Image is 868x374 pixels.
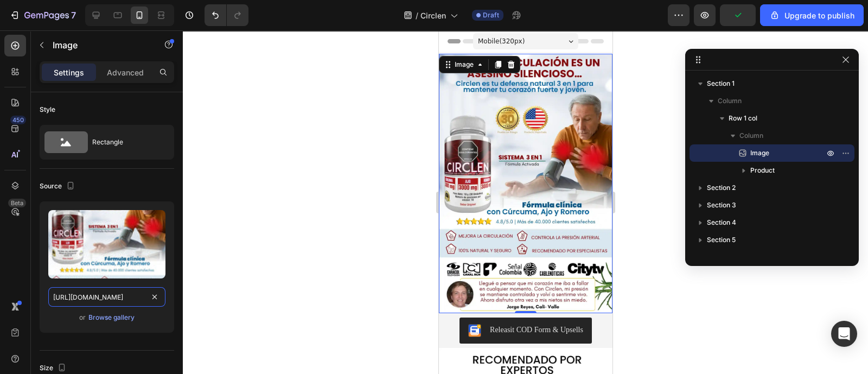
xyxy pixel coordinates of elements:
span: or [79,311,86,324]
span: Section 2 [707,182,736,193]
div: Upgrade to publish [769,10,854,21]
div: 450 [10,116,26,124]
div: Browse gallery [88,313,135,322]
div: Beta [8,199,26,207]
p: Image [53,39,145,52]
p: 7 [71,9,76,22]
span: Section 1 [707,78,735,89]
div: Rectangle [92,130,158,155]
span: Draft [483,10,499,20]
span: Column [739,130,763,141]
span: Column [718,96,742,106]
button: 7 [4,4,81,26]
span: Section 4 [707,217,736,228]
span: Section 6 [707,252,736,263]
span: / [416,10,418,21]
span: Row 1 col [729,113,757,124]
div: Open Intercom Messenger [831,321,857,347]
div: Source [40,179,77,194]
img: preview-image [48,210,165,278]
div: Undo/Redo [205,4,248,26]
span: Image [750,148,769,159]
button: Browse gallery [88,312,135,323]
span: Product [750,165,775,176]
p: Settings [54,67,84,78]
div: Style [40,105,55,115]
span: Section 3 [707,200,736,211]
button: Upgrade to publish [760,4,864,26]
span: Section 5 [707,234,736,245]
input: https://example.com/image.jpg [48,287,165,307]
iframe: Design area [439,30,612,374]
span: Circlen [420,10,446,21]
p: Advanced [107,67,144,78]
